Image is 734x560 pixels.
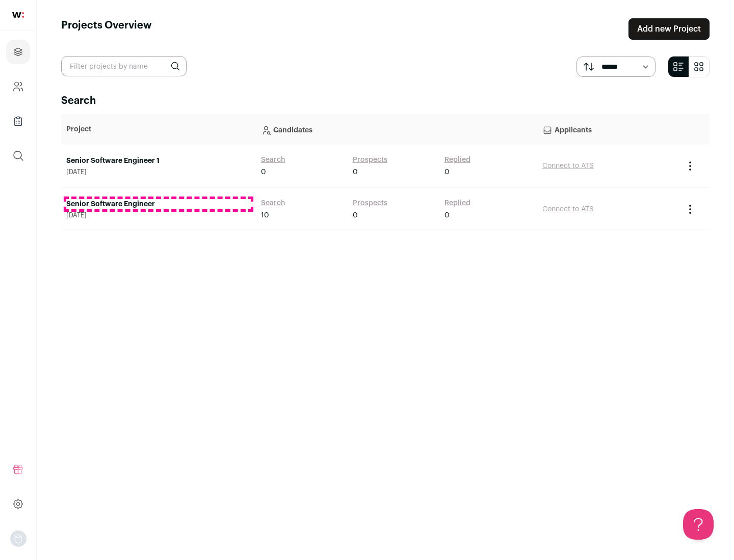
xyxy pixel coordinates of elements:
[61,56,187,76] input: Filter projects by name
[66,156,251,166] a: Senior Software Engineer 1
[353,198,387,208] a: Prospects
[542,119,674,139] p: Applicants
[66,168,251,176] span: [DATE]
[261,155,285,165] a: Search
[12,12,24,18] img: wellfound-shorthand-0d5821cbd27db2630d0214b213865d53afaa358527fdda9d0ea32b1df1b89c2c.svg
[683,509,714,540] iframe: Toggle Customer Support
[61,94,710,108] h2: Search
[261,119,532,139] p: Candidates
[6,74,30,99] a: Company and ATS Settings
[6,40,30,64] a: Projects
[353,167,358,177] span: 0
[444,167,450,177] span: 0
[261,210,269,220] span: 10
[10,530,27,547] img: nopic.png
[684,203,696,215] button: Project Actions
[628,18,710,40] a: Add new Project
[61,18,152,40] h1: Projects Overview
[444,155,470,165] a: Replied
[6,109,30,133] a: Company Lists
[261,167,266,177] span: 0
[444,210,450,220] span: 0
[66,211,251,219] span: [DATE]
[66,124,251,134] p: Project
[444,198,470,208] a: Replied
[542,206,594,213] a: Connect to ATS
[353,155,387,165] a: Prospects
[542,162,594,170] a: Connect to ATS
[684,160,696,172] button: Project Actions
[10,530,27,547] button: Open dropdown
[353,210,358,220] span: 0
[66,199,251,209] a: Senior Software Engineer
[261,198,285,208] a: Search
